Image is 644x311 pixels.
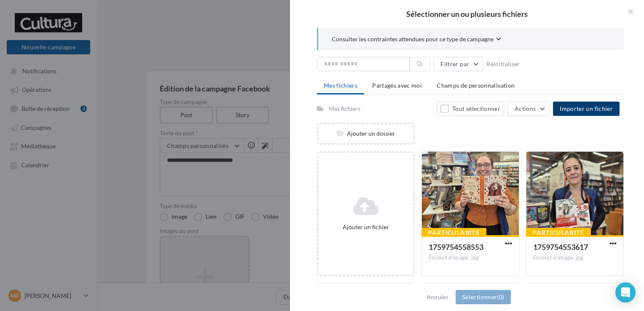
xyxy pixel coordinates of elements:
span: Partagés avec moi [372,82,422,89]
div: Open Intercom Messenger [615,282,636,303]
div: Format d'image: jpg [533,254,617,262]
button: Tout sélectionner [437,102,504,116]
span: 1759754553617 [533,242,588,252]
span: (0) [497,293,504,300]
span: Mes fichiers [324,82,357,89]
span: Consulter les contraintes attendues pour ce type de campagne [332,35,494,43]
button: Sélectionner(0) [456,290,511,304]
span: Importer un fichier [560,105,613,112]
div: Format d'image: jpg [429,254,512,262]
button: Importer un fichier [553,102,620,116]
button: Consulter les contraintes attendues pour ce type de campagne [332,35,501,45]
div: Mes fichiers [329,105,360,113]
div: Particularité [526,228,591,237]
span: 1759754558553 [429,242,483,252]
button: Annuler [423,292,452,302]
span: Actions [515,105,536,112]
button: Actions [507,102,550,116]
button: Réinitialiser [483,59,523,69]
span: Champs de personnalisation [437,82,515,89]
button: Filtrer par [433,57,483,71]
div: Ajouter un dossier [318,129,413,138]
div: Particularité [421,228,486,237]
h2: Sélectionner un ou plusieurs fichiers [303,10,631,18]
div: Ajouter un fichier [322,223,410,231]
